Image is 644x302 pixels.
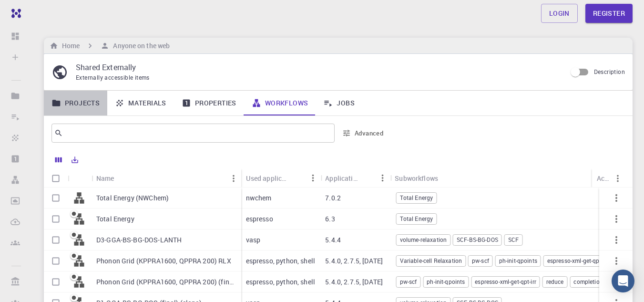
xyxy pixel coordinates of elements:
[51,152,67,167] button: Columns
[325,214,335,224] p: 6.3
[438,170,453,186] button: Sort
[96,277,236,287] p: Phonon Grid (KPPRA1600, QPPRA 200) (final)
[244,91,316,115] a: Workflows
[397,215,437,223] span: Total Energy
[76,62,559,73] p: Shared Externally
[96,169,114,187] div: Name
[397,194,437,202] span: Total Energy
[290,170,305,186] button: Sort
[496,257,541,265] span: ph-init-qpoints
[44,91,107,115] a: Projects
[594,68,625,75] span: Description
[114,171,130,186] button: Sort
[505,236,522,244] span: SCF
[325,193,341,203] p: 7.0.2
[469,257,492,265] span: pw-scf
[612,270,634,292] div: Open Intercom Messenger
[316,91,362,115] a: Jobs
[325,277,383,287] p: 5.4.0, 2.7.5, [DATE]
[96,235,182,245] p: D3-GGA-BS-BG-DOS-LANTH
[76,73,150,81] span: Externally accessible items
[246,214,273,224] p: espresso
[8,9,21,18] img: logo
[107,91,174,115] a: Materials
[397,236,450,244] span: volume-relaxation
[397,278,420,286] span: pw-scf
[246,256,315,266] p: espresso, python, shell
[325,235,341,245] p: 5.4.4
[246,193,272,203] p: nwchem
[375,170,390,186] button: Menu
[226,171,241,186] button: Menu
[246,277,315,287] p: espresso, python, shell
[48,41,172,51] nav: breadcrumb
[610,171,625,186] button: Menu
[68,169,92,187] div: Icon
[96,214,134,224] p: Total Energy
[359,170,375,186] button: Sort
[305,170,320,186] button: Menu
[325,256,383,266] p: 5.4.0, 2.7.5, [DATE]
[541,4,578,23] a: Login
[592,169,625,187] div: Actions
[585,4,633,23] a: Register
[597,169,610,187] div: Actions
[423,278,468,286] span: ph-init-qpoints
[543,278,567,286] span: reduce
[96,193,169,203] p: Total Energy (NWChem)
[397,257,466,265] span: Variable-cell Relaxation
[395,169,438,187] div: Subworkflows
[338,125,388,141] button: Advanced
[109,41,170,51] h6: Anyone on the web
[241,169,321,187] div: Used application
[174,91,244,115] a: Properties
[453,236,501,244] span: SCF-BS-BG-DOS
[246,169,290,187] div: Used application
[96,256,231,266] p: Phonon Grid (KPPRA1600, QPPRA 200) RLX
[544,257,612,265] span: espresso-xml-get-qpt-irr
[246,235,261,245] p: vasp
[471,278,540,286] span: espresso-xml-get-qpt-irr
[58,41,80,51] h6: Home
[92,169,241,187] div: Name
[67,152,83,167] button: Export
[325,169,359,187] div: Application Version
[320,169,390,187] div: Application Version
[570,278,623,286] span: completion check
